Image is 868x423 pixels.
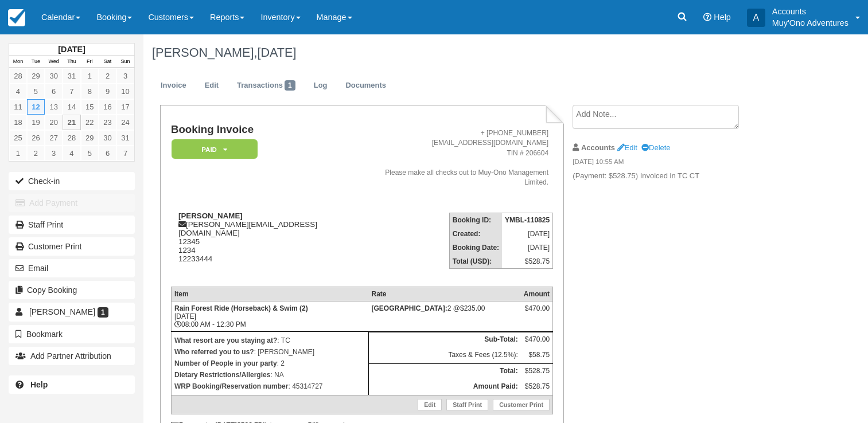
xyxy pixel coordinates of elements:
a: 17 [116,99,134,115]
span: 1 [98,307,108,318]
a: 27 [45,130,63,146]
a: Edit [418,399,442,410]
th: Total: [369,363,521,379]
th: Booking ID: [449,213,502,228]
strong: Number of People in your party [174,359,277,367]
a: 20 [45,115,63,130]
a: 25 [9,130,27,146]
a: Staff Print [9,216,135,234]
th: Tue [27,56,45,68]
div: $470.00 [524,304,550,322]
a: 4 [63,146,80,161]
th: Sun [116,56,134,68]
div: [PERSON_NAME][EMAIL_ADDRESS][DOMAIN_NAME] 12345 1234 12233444 [171,211,367,277]
a: 3 [116,68,134,84]
em: Paid [172,139,258,159]
a: 8 [81,84,99,99]
strong: YMBL-110825 [505,216,550,224]
h1: Booking Invoice [171,124,367,136]
a: Customer Print [9,237,135,256]
td: $528.75 [521,363,553,379]
img: checkfront-main-nav-mini-logo.png [8,9,25,26]
p: Accounts [772,6,848,17]
th: Mon [9,56,27,68]
a: Edit [196,75,227,97]
strong: Accounts [581,143,615,152]
a: Log [305,75,336,97]
button: Copy Booking [9,281,135,299]
a: 28 [63,130,80,146]
button: Email [9,259,135,277]
td: Taxes & Fees (12.5%): [369,348,521,363]
a: 19 [27,115,45,130]
a: 22 [81,115,99,130]
a: 5 [27,84,45,99]
a: 13 [45,99,63,115]
p: (Payment: $528.75) Invoiced in TC CT [573,171,766,182]
a: [PERSON_NAME] 1 [9,303,135,321]
th: Amount Paid: [369,379,521,395]
p: : 45314727 [174,381,365,392]
a: 16 [99,99,116,115]
button: Add Payment [9,194,135,212]
i: Help [703,13,711,21]
a: 9 [99,84,116,99]
a: 7 [116,146,134,161]
td: $528.75 [502,254,553,269]
td: $58.75 [521,348,553,363]
th: Thu [63,56,80,68]
a: 18 [9,115,27,130]
button: Check-in [9,172,135,190]
th: Wed [45,56,63,68]
a: Delete [641,143,670,152]
a: 14 [63,99,80,115]
strong: Who referred you to us? [174,348,254,356]
strong: Rain Forest Ride (Horseback) & Swim (2) [174,304,308,312]
strong: Thatch Caye Resort [372,304,447,312]
span: 1 [285,80,295,91]
a: 30 [99,130,116,146]
a: 30 [45,68,63,84]
span: Help [714,13,731,22]
a: 26 [27,130,45,146]
a: 11 [9,99,27,115]
strong: Dietary Restrictions/Allergies [174,371,270,379]
a: 6 [99,146,116,161]
th: Created: [449,227,502,241]
button: Bookmark [9,325,135,343]
a: Paid [171,139,254,160]
em: [DATE] 10:55 AM [573,157,766,170]
a: Help [9,375,135,394]
p: Muy'Ono Adventures [772,17,848,29]
span: [DATE] [257,45,296,60]
a: 15 [81,99,99,115]
button: Add Partner Attribution [9,347,135,365]
strong: [DATE] [58,45,85,54]
a: 7 [63,84,80,99]
b: Help [30,380,48,389]
th: Sub-Total: [369,332,521,347]
td: $470.00 [521,332,553,347]
a: 3 [45,146,63,161]
strong: WRP Booking/Reservation number [174,382,288,390]
p: : NA [174,369,365,381]
a: 21 [63,115,80,130]
th: Sat [99,56,116,68]
a: 2 [27,146,45,161]
a: 12 [27,99,45,115]
td: [DATE] [502,241,553,254]
strong: What resort are you staying at? [174,336,277,344]
span: $235.00 [460,304,485,312]
strong: [PERSON_NAME] [178,211,243,220]
a: Customer Print [493,399,550,410]
a: Transactions1 [228,75,304,97]
th: Rate [369,287,521,301]
a: 6 [45,84,63,99]
td: $528.75 [521,379,553,395]
a: Documents [337,75,395,97]
a: 5 [81,146,99,161]
a: Edit [617,143,637,152]
a: 31 [116,130,134,146]
a: Invoice [152,75,195,97]
a: 23 [99,115,116,130]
